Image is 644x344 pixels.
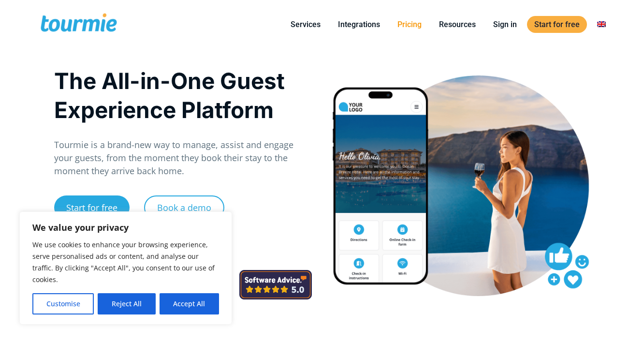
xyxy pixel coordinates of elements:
button: Customise [32,293,94,314]
a: Integrations [331,18,387,30]
a: Sign in [486,18,524,30]
a: Resources [432,18,483,30]
p: Tourmie is a brand-new way to manage, assist and engage your guests, from the moment they book th... [54,138,312,178]
a: Start for free [54,195,130,220]
p: We value your privacy [32,222,219,233]
a: Pricing [390,18,429,30]
a: Services [283,18,328,30]
button: Reject All [98,293,155,314]
button: Accept All [160,293,219,314]
p: We use cookies to enhance your browsing experience, serve personalised ads or content, and analys... [32,239,219,285]
a: Book a demo [144,195,224,220]
h1: The All-in-One Guest Experience Platform [54,66,312,124]
a: Start for free [527,16,587,33]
